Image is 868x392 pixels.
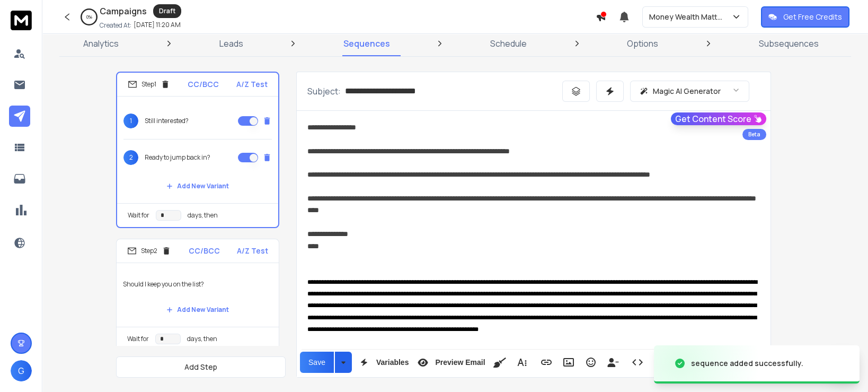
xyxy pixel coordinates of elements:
[484,31,533,56] a: Schedule
[158,299,237,320] button: Add New Variant
[300,352,334,373] button: Save
[145,117,189,125] p: Still interested?
[116,356,286,378] button: Add Step
[627,37,658,50] p: Options
[100,21,131,30] p: Created At:
[512,352,532,373] button: More Text
[11,360,32,381] button: G
[187,335,217,343] p: days, then
[188,211,218,220] p: days, then
[433,358,487,367] span: Preview Email
[128,211,149,220] p: Wait for
[536,352,556,373] button: Insert Link (Ctrl+K)
[761,6,849,28] button: Get Free Credits
[649,12,731,22] p: Money Wealth Matters
[337,31,396,56] a: Sequences
[374,358,411,367] span: Variables
[237,246,268,256] p: A/Z Test
[559,352,579,373] button: Insert Image (Ctrl+P)
[213,31,250,56] a: Leads
[116,239,279,351] li: Step2CC/BCCA/Z TestShould I keep you on the list?Add New VariantWait fordays, then
[134,21,181,29] p: [DATE] 11:20 AM
[742,129,766,140] div: Beta
[128,80,170,89] div: Step 1
[100,5,147,18] h1: Campaigns
[581,352,601,373] button: Emoticons
[343,37,390,50] p: Sequences
[671,112,766,125] button: Get Content Score
[691,358,803,369] div: sequence added successfully.
[783,12,842,22] p: Get Free Credits
[189,246,220,256] p: CC/BCC
[354,352,411,373] button: Variables
[627,352,648,373] button: Code View
[621,31,665,56] a: Options
[219,37,243,50] p: Leads
[123,114,138,128] span: 1
[413,352,487,373] button: Preview Email
[123,269,272,299] p: Should I keep you on the list?
[188,79,219,90] p: CC/BCC
[307,85,341,98] p: Subject:
[603,352,623,373] button: Insert Unsubscribe Link
[158,176,237,197] button: Add New Variant
[127,246,171,256] div: Step 2
[83,37,119,50] p: Analytics
[153,4,181,18] div: Draft
[630,81,749,102] button: Magic AI Generator
[86,14,92,20] p: 0 %
[123,150,138,165] span: 2
[759,37,819,50] p: Subsequences
[127,335,149,343] p: Wait for
[752,31,825,56] a: Subsequences
[145,153,210,162] p: Ready to jump back in?
[653,86,721,97] p: Magic AI Generator
[77,31,125,56] a: Analytics
[116,72,279,228] li: Step1CC/BCCA/Z Test1Still interested?2Ready to jump back in?Add New VariantWait fordays, then
[490,352,510,373] button: Clean HTML
[236,79,268,90] p: A/Z Test
[490,37,527,50] p: Schedule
